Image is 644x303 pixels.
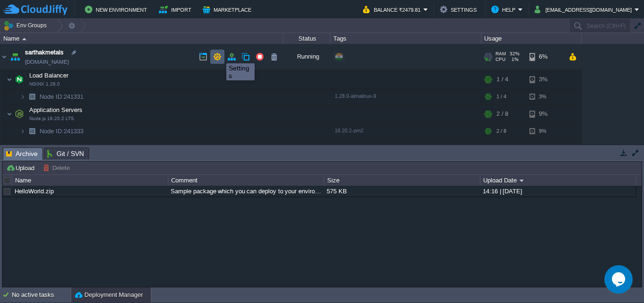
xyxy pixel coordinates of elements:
[363,4,423,15] button: Balance ₹2479.81
[491,4,518,15] button: Help
[25,124,39,139] img: AMDAwAAAACH5BAEAAAAALAAAAAABAAEAAAICRAEAOw==
[22,38,26,40] img: AMDAwAAAACH5BAEAAAAALAAAAAABAAEAAAICRAEAOw==
[203,4,254,15] button: Marketplace
[29,116,74,121] span: Node.js 16.20.2 LTS
[509,57,519,62] span: 1%
[331,33,481,44] div: Tags
[75,290,143,300] button: Deployment Manager
[28,72,70,79] a: Load BalancerNGINX 1.28.0
[3,4,67,16] img: CloudJiffy
[28,71,70,79] span: Load Balancer
[85,4,150,15] button: New Environment
[529,70,560,89] div: 3%
[13,175,168,186] div: Name
[535,4,635,15] button: [EMAIL_ADDRESS][DOMAIN_NAME]
[325,175,480,186] div: Size
[39,127,85,135] a: Node ID:241333
[25,89,39,104] img: AMDAwAAAACH5BAEAAAAALAAAAAABAAEAAAICRAEAOw==
[20,139,25,154] img: AMDAwAAAACH5BAEAAAAALAAAAAABAAEAAAICRAEAOw==
[25,139,39,154] img: AMDAwAAAACH5BAEAAAAALAAAAAABAAEAAAICRAEAOw==
[39,142,77,150] a: Deployments
[13,104,26,123] img: AMDAwAAAACH5BAEAAAAALAAAAAABAAEAAAICRAEAOw==
[495,51,506,57] span: RAM
[324,186,479,197] div: 575 KB
[481,175,636,186] div: Upload Date
[496,89,506,104] div: 1 / 4
[496,104,508,123] div: 2 / 8
[8,44,22,69] img: AMDAwAAAACH5BAEAAAAALAAAAAABAAEAAAICRAEAOw==
[7,104,12,123] img: AMDAwAAAACH5BAEAAAAALAAAAAABAAEAAAICRAEAOw==
[28,106,84,114] span: Application Servers
[13,70,26,89] img: AMDAwAAAACH5BAEAAAAALAAAAAABAAEAAAICRAEAOw==
[39,93,85,101] a: Node ID:241331
[229,64,252,79] div: Settings
[496,124,506,139] div: 2 / 8
[169,175,324,186] div: Comment
[6,164,37,172] button: Upload
[482,33,581,44] div: Usage
[39,93,85,101] span: 241331
[335,128,363,133] span: 16.20.2-pm2
[43,164,73,172] button: Delete
[25,48,64,57] a: sarthakmetals
[529,89,560,104] div: 3%
[29,81,60,87] span: NGINX 1.28.0
[604,265,635,294] iframe: chat widget
[496,70,508,89] div: 1 / 4
[510,51,520,57] span: 32%
[440,4,479,15] button: Settings
[168,186,323,197] div: Sample package which you can deploy to your environment. Feel free to delete and upload a package...
[20,124,25,139] img: AMDAwAAAACH5BAEAAAAALAAAAAABAAEAAAICRAEAOw==
[335,93,376,99] span: 1.28.0-almalinux-9
[159,4,194,15] button: Import
[529,44,560,69] div: 6%
[529,104,560,123] div: 9%
[1,33,283,44] div: Name
[40,128,64,135] span: Node ID:
[529,124,560,139] div: 9%
[3,19,50,32] button: Env Groups
[39,127,85,135] span: 241333
[0,44,8,69] img: AMDAwAAAACH5BAEAAAAALAAAAAABAAEAAAICRAEAOw==
[20,89,25,104] img: AMDAwAAAACH5BAEAAAAALAAAAAABAAEAAAICRAEAOw==
[7,70,12,89] img: AMDAwAAAACH5BAEAAAAALAAAAAABAAEAAAICRAEAOw==
[284,33,330,44] div: Status
[6,148,38,160] span: Archive
[495,57,505,62] span: CPU
[25,57,69,67] a: [DOMAIN_NAME]
[47,148,84,159] span: Git / SVN
[12,287,71,303] div: No active tasks
[28,106,84,113] a: Application ServersNode.js 16.20.2 LTS
[15,188,54,195] a: HelloWorld.zip
[480,186,636,197] div: 14:16 | [DATE]
[40,93,64,100] span: Node ID:
[283,44,330,69] div: Running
